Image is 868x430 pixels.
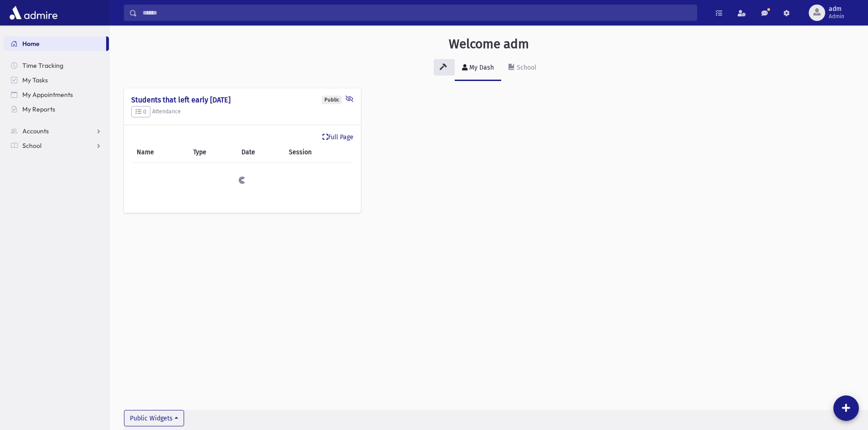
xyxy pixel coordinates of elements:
[322,96,342,104] div: Public
[124,410,184,426] button: Public Widgets
[4,58,109,73] a: Time Tracking
[501,56,544,81] a: School
[22,76,48,84] span: My Tasks
[4,73,109,87] a: My Tasks
[515,64,536,71] div: School
[449,36,529,52] h3: Welcome adm
[22,40,40,48] span: Home
[4,102,109,116] a: My Reports
[4,138,109,153] a: School
[22,105,55,113] span: My Reports
[188,142,236,163] th: Type
[455,56,501,81] a: My Dash
[4,36,106,51] a: Home
[131,106,150,118] button: 0
[829,13,844,20] span: Admin
[131,106,354,118] h5: Attendance
[22,91,73,99] span: My Appointments
[22,127,49,135] span: Accounts
[829,5,844,13] span: adm
[131,142,188,163] th: Name
[236,142,283,163] th: Date
[22,61,63,70] span: Time Tracking
[22,142,41,150] span: School
[4,87,109,102] a: My Appointments
[323,132,354,142] a: Full Page
[7,4,60,22] img: AdmirePro
[131,96,354,104] h4: Students that left early [DATE]
[283,142,354,163] th: Session
[135,108,146,115] span: 0
[467,64,494,71] div: My Dash
[137,5,697,21] input: Search
[4,124,109,138] a: Accounts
